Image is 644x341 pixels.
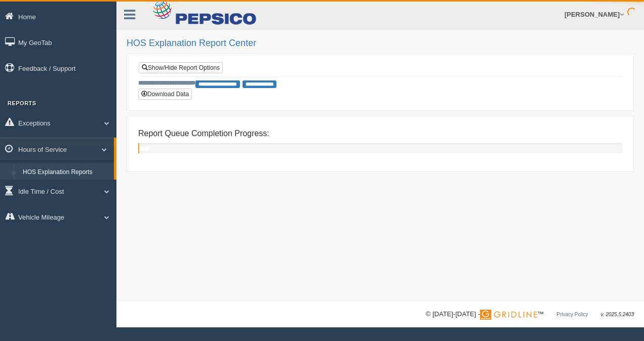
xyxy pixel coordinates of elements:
[480,310,537,320] img: Gridline
[18,163,114,182] a: HOS Explanation Reports
[127,38,634,49] h2: HOS Explanation Report Center
[601,312,634,317] span: v. 2025.5.2403
[138,129,622,138] h4: Report Queue Completion Progress:
[138,89,192,100] button: Download Data
[556,312,588,317] a: Privacy Policy
[139,62,223,73] a: Show/Hide Report Options
[426,309,634,320] div: © [DATE]-[DATE] - ™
